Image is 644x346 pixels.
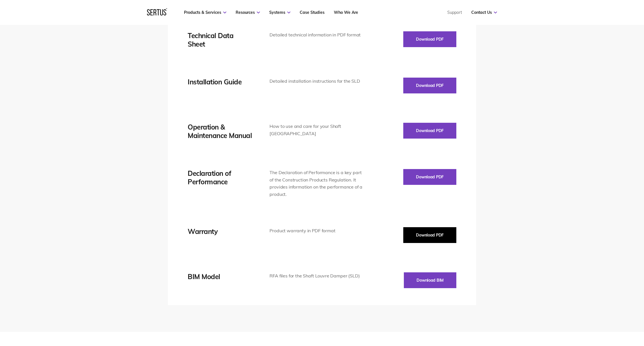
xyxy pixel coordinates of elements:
[188,227,253,236] div: Warranty
[270,227,363,235] div: Product warranty in PDF format
[403,31,456,47] button: Download PDF
[403,169,456,185] button: Download PDF
[404,272,456,288] button: Download BIM
[447,10,462,15] a: Support
[269,10,290,15] a: Systems
[270,78,363,85] div: Detailed installation instructions for the SLD
[471,10,497,15] a: Contact Us
[270,169,363,198] div: The Declaration of Performance is a key part of the Construction Products Regulation. It provides...
[270,272,363,280] div: RFA files for the Shaft Louvre Damper (SLD)
[188,123,253,140] div: Operation & Maintenance Manual
[184,10,226,15] a: Products & Services
[403,123,456,139] button: Download PDF
[188,272,253,281] div: BIM Model
[188,31,253,48] div: Technical Data Sheet
[270,123,363,137] div: How to use and care for your Shaft [GEOGRAPHIC_DATA]
[542,281,644,346] iframe: Chat Widget
[403,227,456,243] button: Download PDF
[270,31,363,39] div: Detailed technical information in PDF format
[236,10,260,15] a: Resources
[188,169,253,186] div: Declaration of Performance
[334,10,358,15] a: Who We Are
[403,78,456,93] button: Download PDF
[300,10,325,15] a: Case Studies
[188,78,253,86] div: Installation Guide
